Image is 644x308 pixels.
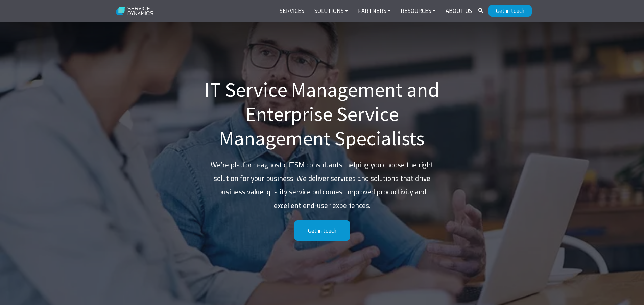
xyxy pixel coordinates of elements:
a: Get in touch [294,220,350,241]
a: About Us [440,3,477,19]
a: Resources [396,3,440,19]
div: Navigation Menu [275,3,477,19]
h1: IT Service Management and Enterprise Service Management Specialists [204,77,440,150]
a: Get in touch [488,5,532,17]
a: Services [275,3,309,19]
a: Solutions [309,3,353,19]
p: We’re platform-agnostic ITSM consultants, helping you choose the right solution for your business... [204,158,440,212]
img: Service Dynamics Logo - White [113,2,158,20]
a: Partners [353,3,396,19]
